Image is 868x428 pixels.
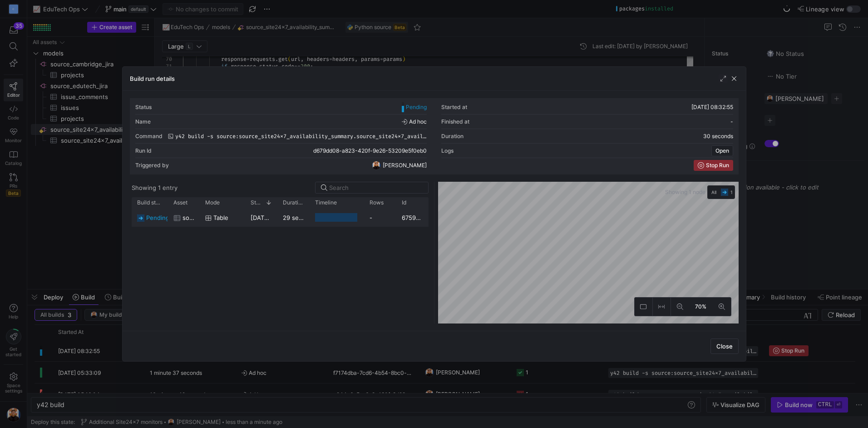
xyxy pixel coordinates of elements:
button: Open [711,145,733,156]
span: Mode [205,199,220,206]
span: Close [716,343,733,350]
y42-duration: 29 seconds [283,214,316,221]
span: All [711,189,716,196]
span: Started at [251,199,262,206]
div: Started at [441,104,467,110]
span: Id [402,199,406,206]
div: 67594f33-5ad0-4fa0-9013-d49d8fd07848 [396,209,429,226]
span: y42 build -s source:source_site24x7_availability_summary.source_site24x7_availability_summary [175,133,427,139]
div: Duration [441,133,464,139]
div: Status [135,104,152,110]
span: source_site24x7_availability_summary [182,209,194,227]
span: Table [213,209,228,227]
div: Logs [441,148,454,154]
div: Triggered by [135,162,169,169]
y42-duration: 30 seconds [703,133,733,139]
div: Run Id [135,148,152,154]
span: Build status [137,199,163,206]
div: Showing 1 entry [132,184,178,191]
span: [PERSON_NAME] [383,162,427,169]
span: d679dd08-a823-420f-9e26-53209e5f0eb0 [313,148,427,154]
span: - [730,118,733,125]
button: 70% [689,298,713,316]
span: pending [146,209,169,227]
span: [DATE] 08:32:55 [691,104,733,110]
img: https://storage.googleapis.com/y42-prod-data-exchange/images/bg52tvgs8dxfpOhHYAd0g09LCcAxm85PnUXH... [372,161,381,170]
div: Finished at [441,119,469,125]
input: Search [329,184,423,191]
div: - [364,209,396,226]
span: Stop Run [706,162,729,169]
div: Command [135,133,163,139]
span: [DATE] 08:32:56 [251,214,297,221]
h3: Build run details [130,75,175,82]
span: Asset [173,199,187,206]
span: 1 [730,189,733,195]
span: 70% [693,302,708,312]
div: Name [135,119,151,125]
button: Stop Run [694,160,733,171]
button: Close [710,338,739,354]
span: Duration [283,199,304,206]
span: Open [715,148,729,154]
span: Rows [370,199,384,206]
span: Timeline [315,199,337,206]
span: Ad hoc [402,119,427,125]
span: Pending [406,104,427,110]
span: Showing 1 node [665,189,707,195]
